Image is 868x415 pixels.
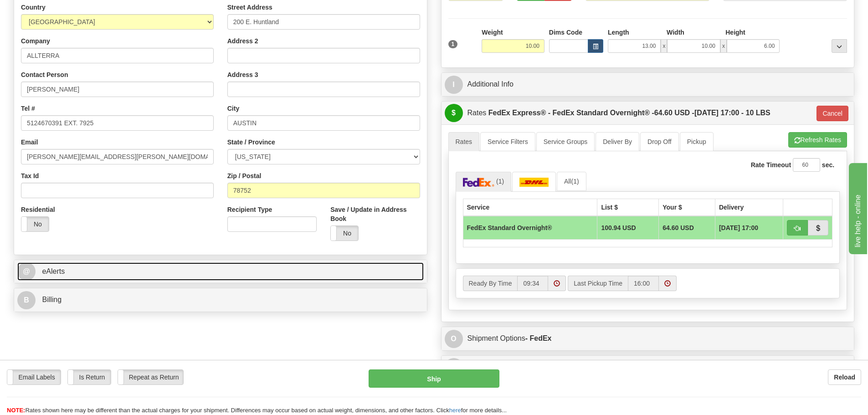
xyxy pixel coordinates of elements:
span: 1 [448,40,458,48]
th: Delivery [715,199,783,216]
div: live help - online [7,5,84,16]
a: Service Groups [536,132,595,151]
img: FedEx Express® [463,178,495,187]
a: B Billing [17,291,424,309]
label: State / Province [227,138,275,147]
label: Tel # [21,104,35,113]
a: IAdditional Info [445,75,851,94]
span: B [17,291,36,309]
label: Address 2 [227,36,258,46]
img: DHL [519,178,549,187]
label: Company [21,36,50,46]
span: NOTE: [7,407,25,414]
label: Residential [21,205,55,214]
th: List $ [597,199,659,216]
a: All [557,172,586,191]
button: Refresh Rates [788,132,847,148]
label: Ready By Time [463,276,518,291]
label: City [227,104,239,113]
label: Weight [482,28,503,37]
label: Tax Id [21,171,39,180]
iframe: chat widget [847,161,867,254]
th: Service [463,199,597,216]
label: Email Labels [7,370,61,384]
label: Rate Timeout [751,160,791,169]
b: Reload [834,374,855,381]
button: Reload [828,369,861,385]
td: 100.94 USD [597,216,659,240]
label: Contact Person [21,70,68,79]
span: @ [17,262,36,281]
a: Drop Off [640,132,679,151]
label: Zip / Postal [227,171,262,180]
label: Width [667,28,684,37]
div: ... [832,39,847,53]
label: No [21,217,49,231]
label: Save / Update in Address Book [330,205,420,223]
span: I [445,76,463,94]
a: CContents [445,358,851,377]
label: Last Pickup Time [568,276,628,291]
label: Height [725,28,745,37]
label: Repeat as Return [118,370,183,384]
label: Email [21,138,38,147]
span: (1) [496,178,504,185]
input: Enter a location [227,14,420,30]
button: Ship [369,369,499,388]
a: @ eAlerts [17,262,424,281]
span: [DATE] 17:00 [719,223,758,232]
label: Length [608,28,629,37]
td: 64.60 USD [659,216,715,240]
label: Country [21,3,46,12]
label: FedEx Express® - FedEx Standard Overnight® - [DATE] 17:00 - 10 LBS [488,104,770,122]
span: x [720,39,727,53]
a: $Rates FedEx Express® - FedEx Standard Overnight® -64.60 USD -[DATE] 17:00 - 10 LBS [445,104,810,123]
a: Deliver By [596,132,639,151]
span: Billing [42,296,62,303]
a: Pickup [680,132,714,151]
label: Is Return [68,370,111,384]
a: Service Filters [480,132,535,151]
label: sec. [822,160,834,169]
button: Cancel [817,106,848,121]
span: $ [445,104,463,122]
span: (1) [571,178,579,185]
th: Your $ [659,199,715,216]
td: FedEx Standard Overnight® [463,216,597,240]
span: 64.60 USD - [654,109,694,117]
label: Street Address [227,3,272,12]
a: here [449,407,461,414]
label: Address 3 [227,70,258,79]
label: Dims Code [549,28,582,37]
span: C [445,358,463,376]
span: eAlerts [42,267,65,275]
span: O [445,330,463,348]
a: OShipment Options- FedEx [445,329,851,348]
a: Rates [448,132,480,151]
label: No [331,226,358,241]
strong: - FedEx [525,334,552,342]
label: Recipient Type [227,205,272,214]
span: x [661,39,667,53]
